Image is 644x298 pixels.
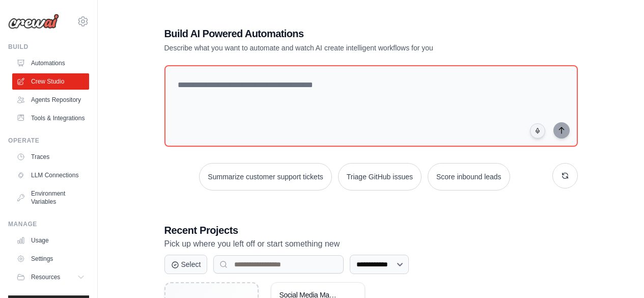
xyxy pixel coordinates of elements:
[12,269,89,285] button: Resources
[8,14,59,29] img: Logo
[164,237,578,251] p: Pick up where you left off or start something new
[8,43,89,51] div: Build
[164,26,507,41] h1: Build AI Powered Automations
[31,273,60,281] span: Resources
[12,55,89,71] a: Automations
[12,251,89,267] a: Settings
[12,232,89,249] a: Usage
[164,43,507,53] p: Describe what you want to automate and watch AI create intelligent workflows for you
[428,163,510,191] button: Score inbound leads
[164,223,578,237] h3: Recent Projects
[12,149,89,165] a: Traces
[199,163,331,191] button: Summarize customer support tickets
[12,185,89,210] a: Environment Variables
[12,167,89,183] a: LLM Connections
[164,255,208,274] button: Select
[530,123,545,139] button: Click to speak your automation idea
[12,110,89,126] a: Tools & Integrations
[338,163,422,191] button: Triage GitHub issues
[12,92,89,108] a: Agents Repository
[552,163,578,188] button: Get new suggestions
[8,137,89,145] div: Operate
[8,220,89,228] div: Manage
[12,73,89,90] a: Crew Studio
